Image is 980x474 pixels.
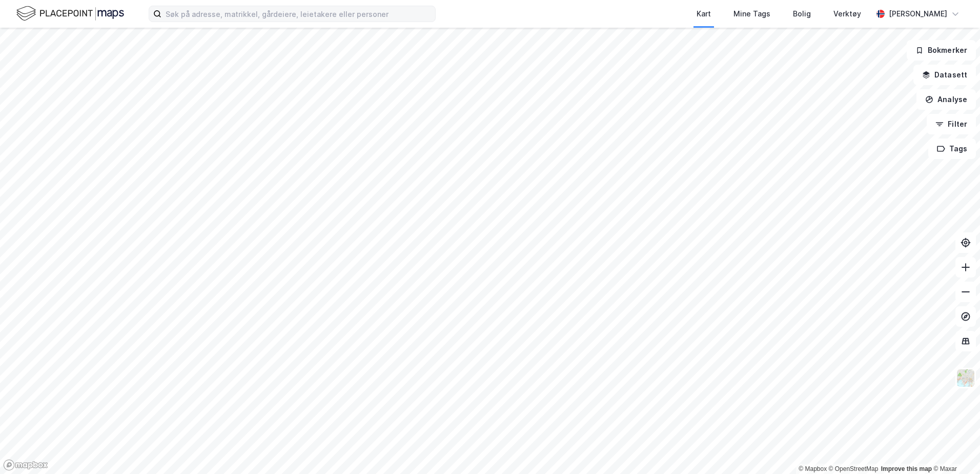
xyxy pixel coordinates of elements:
[907,40,976,61] button: Bokmerker
[793,8,811,20] div: Bolig
[833,8,861,20] div: Verktøy
[733,8,770,20] div: Mine Tags
[928,139,976,159] button: Tags
[889,8,947,20] div: [PERSON_NAME]
[799,465,827,472] a: Mapbox
[956,368,975,388] img: Z
[916,89,976,110] button: Analyse
[161,6,435,22] input: Søk på adresse, matrikkel, gårdeiere, leietakere eller personer
[929,425,980,474] iframe: Chat Widget
[829,465,879,472] a: OpenStreetMap
[16,5,124,23] img: logo.f888ab2527a4732fd821a326f86c7f29.svg
[913,65,976,85] button: Datasett
[927,114,976,134] button: Filter
[929,425,980,474] div: Kontrollprogram for chat
[697,8,711,20] div: Kart
[3,459,48,471] a: Mapbox homepage
[881,465,932,472] a: Improve this map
